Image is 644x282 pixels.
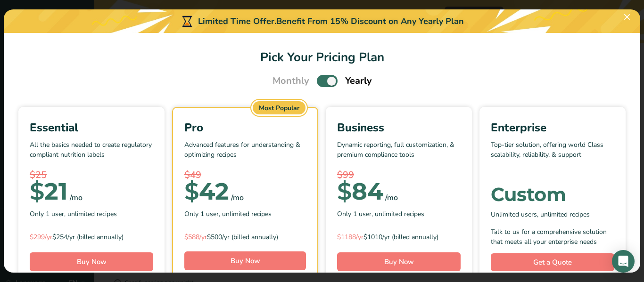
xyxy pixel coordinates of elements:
span: $299/yr [30,233,52,242]
div: Custom [491,185,614,204]
div: Pro [184,119,306,136]
span: Only 1 user, unlimited recipes [184,209,272,219]
span: $1188/yr [337,233,363,242]
span: Buy Now [231,256,260,266]
p: Top-tier solution, offering world Class scalability, reliability, & support [491,140,614,168]
div: $254/yr (billed annually) [30,232,153,242]
span: Monthly [272,74,309,88]
div: Essential [30,119,153,136]
span: $ [184,177,199,206]
span: Unlimited users, unlimited recipes [491,209,590,219]
p: Dynamic reporting, full customization, & premium compliance tools [337,140,461,168]
span: Buy Now [384,257,414,266]
div: Enterprise [491,119,614,136]
div: Limited Time Offer. [4,9,640,33]
button: Buy Now [184,251,306,270]
span: $588/yr [184,233,207,242]
div: $1010/yr (billed annually) [337,232,461,242]
h1: Pick Your Pricing Plan [15,48,629,66]
div: Talk to us for a comprehensive solution that meets all your enterprise needs [491,227,614,247]
button: Buy Now [30,252,153,271]
div: 42 [184,182,229,201]
div: Open Intercom Messenger [612,250,635,273]
div: /mo [385,192,398,203]
div: Benefit From 15% Discount on Any Yearly Plan [276,15,464,28]
div: $25 [30,168,153,182]
span: Buy Now [77,257,107,266]
div: /mo [70,192,83,203]
div: /mo [231,192,244,203]
span: Only 1 user, unlimited recipes [337,209,424,219]
div: $500/yr (billed annually) [184,232,306,242]
p: Advanced features for understanding & optimizing recipes [184,140,306,168]
span: Only 1 user, unlimited recipes [30,209,117,219]
div: $99 [337,168,461,182]
span: $ [337,177,352,206]
div: Business [337,119,461,136]
button: Buy Now [337,252,461,271]
div: 84 [337,182,383,201]
div: 21 [30,182,68,201]
span: $ [30,177,44,206]
a: Get a Quote [491,253,614,272]
div: $49 [184,168,306,182]
span: Yearly [345,74,372,88]
div: Most Popular [253,101,305,114]
span: Get a Quote [533,257,572,268]
p: All the basics needed to create regulatory compliant nutrition labels [30,140,153,168]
